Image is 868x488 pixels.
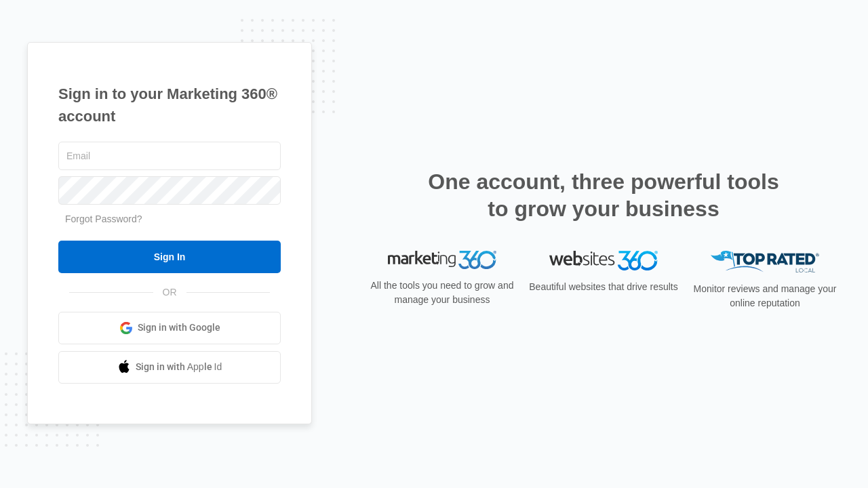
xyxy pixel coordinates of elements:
[58,142,281,170] input: Email
[138,321,220,335] span: Sign in with Google
[58,83,281,127] h1: Sign in to your Marketing 360® account
[153,285,186,300] span: OR
[424,168,783,222] h2: One account, three powerful tools to grow your business
[388,251,496,270] img: Marketing 360
[528,280,679,294] p: Beautiful websites that drive results
[549,251,658,270] img: Websites 360
[58,351,281,384] a: Sign in with Apple Id
[366,279,518,307] p: All the tools you need to grow and manage your business
[711,251,819,273] img: Top Rated Local
[58,312,281,344] a: Sign in with Google
[58,241,281,273] input: Sign In
[65,213,142,224] a: Forgot Password?
[136,360,222,374] span: Sign in with Apple Id
[689,282,841,310] p: Monitor reviews and manage your online reputation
